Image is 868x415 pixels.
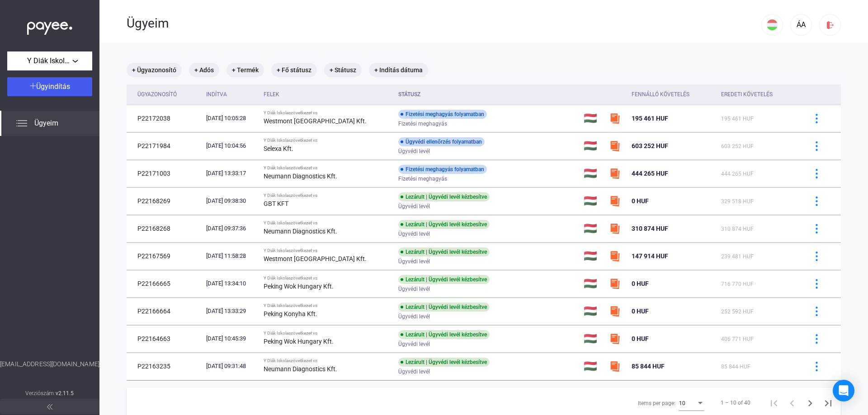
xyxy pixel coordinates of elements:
button: Ügyindítás [7,77,92,96]
div: Y Diák Iskolaszövetkezet vs [264,220,392,226]
img: more-blue [812,141,821,151]
div: Lezárult | Ügyvédi levél kézbesítve [398,303,490,312]
td: 🇭🇺 [580,160,605,187]
span: 310 874 HUF [632,225,668,232]
button: more-blue [807,274,826,293]
img: plus-white.svg [30,83,36,89]
div: Lezárult | Ügyvédi levél kézbesítve [398,358,490,367]
div: Eredeti követelés [721,89,796,100]
img: szamlazzhu-mini [609,196,620,206]
span: 85 844 HUF [721,364,750,370]
div: Lezárult | Ügyvédi levél kézbesítve [398,247,490,256]
div: [DATE] 13:34:10 [206,279,256,288]
span: 329 518 HUF [721,198,754,205]
mat-chip: + Ügyazonosító [127,63,182,77]
div: [DATE] 09:37:36 [206,224,256,233]
strong: Neumann Diagnostics Kft. [264,365,337,373]
img: HU [767,19,778,30]
div: 1 – 10 of 40 [721,397,750,408]
div: [DATE] 10:04:56 [206,141,256,150]
span: Ügyvédi levél [398,311,430,322]
div: Lezárult | Ügyvédi levél kézbesítve [398,192,490,201]
strong: Westmont [GEOGRAPHIC_DATA] Kft. [264,255,367,262]
img: white-payee-white-dot.svg [27,17,72,35]
div: Indítva [206,89,256,100]
td: P22168269 [127,187,203,214]
span: Fizetési meghagyás [398,173,447,184]
img: szamlazzhu-mini [609,223,620,234]
td: 🇭🇺 [580,215,605,242]
td: P22172038 [127,105,203,132]
img: more-blue [812,224,821,233]
div: Lezárult | Ügyvédi levél kézbesítve [398,220,490,229]
img: more-blue [812,362,821,371]
span: Ügyvédi levél [398,284,430,294]
img: szamlazzhu-mini [609,278,620,289]
button: more-blue [807,164,826,183]
span: Ügyeim [34,118,58,129]
span: Ügyvédi levél [398,228,430,239]
td: P22171003 [127,160,203,187]
div: Y Diák Iskolaszövetkezet vs [264,358,392,364]
div: Y Diák Iskolaszövetkezet vs [264,331,392,336]
td: P22166664 [127,298,203,325]
span: 0 HUF [632,197,649,205]
th: Státusz [395,84,580,105]
div: Fizetési meghagyás folyamatban [398,165,487,174]
strong: v2.11.5 [56,390,74,396]
img: more-blue [812,307,821,316]
button: HU [761,14,783,36]
div: Y Diák Iskolaszövetkezet vs [264,193,392,198]
div: Y Diák Iskolaszövetkezet vs [264,165,392,171]
div: [DATE] 10:05:28 [206,114,256,123]
div: [DATE] 09:31:48 [206,362,256,371]
span: 10 [679,400,685,406]
span: 0 HUF [632,308,649,315]
button: logout-red [819,14,841,36]
img: more-blue [812,279,821,289]
td: 🇭🇺 [580,353,605,380]
img: szamlazzhu-mini [609,113,620,124]
button: more-blue [807,191,826,210]
span: 0 HUF [632,280,649,287]
button: more-blue [807,136,826,155]
img: szamlazzhu-mini [609,168,620,179]
span: Ügyvédi levél [398,366,430,377]
div: [DATE] 09:38:30 [206,196,256,205]
div: Fennálló követelés [632,89,689,100]
td: P22166665 [127,270,203,297]
span: Ügyvédi levél [398,146,430,157]
span: 603 252 HUF [632,142,668,149]
button: Next page [801,394,819,412]
mat-chip: + Indítás dátuma [369,63,428,77]
span: Y Diák Iskolaszövetkezet [27,56,72,66]
button: more-blue [807,247,826,266]
div: Y Diák Iskolaszövetkezet vs [264,248,392,253]
span: 0 HUF [632,335,649,342]
td: P22164663 [127,325,203,352]
td: P22171984 [127,132,203,159]
div: Eredeti követelés [721,89,773,100]
div: Y Diák Iskolaszövetkezet vs [264,303,392,308]
button: more-blue [807,219,826,238]
div: [DATE] 10:45:39 [206,334,256,343]
img: szamlazzhu-mini [609,333,620,344]
button: Y Diák Iskolaszövetkezet [7,51,92,70]
img: more-blue [812,169,821,178]
button: more-blue [807,109,826,128]
td: 🇭🇺 [580,325,605,352]
div: Lezárult | Ügyvédi levél kézbesítve [398,330,490,339]
span: 444 265 HUF [632,170,668,177]
mat-select: Items per page: [679,397,704,408]
span: Ügyvédi levél [398,201,430,212]
div: Y Diák Iskolaszövetkezet vs [264,110,392,116]
div: ÁA [793,19,809,30]
button: First page [765,394,783,412]
button: ÁA [790,14,812,36]
div: Fizetési meghagyás folyamatban [398,110,487,119]
td: 🇭🇺 [580,298,605,325]
span: 147 914 HUF [632,252,668,260]
div: Felek [264,89,279,100]
img: szamlazzhu-mini [609,140,620,151]
div: Ügyazonosító [137,89,199,100]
